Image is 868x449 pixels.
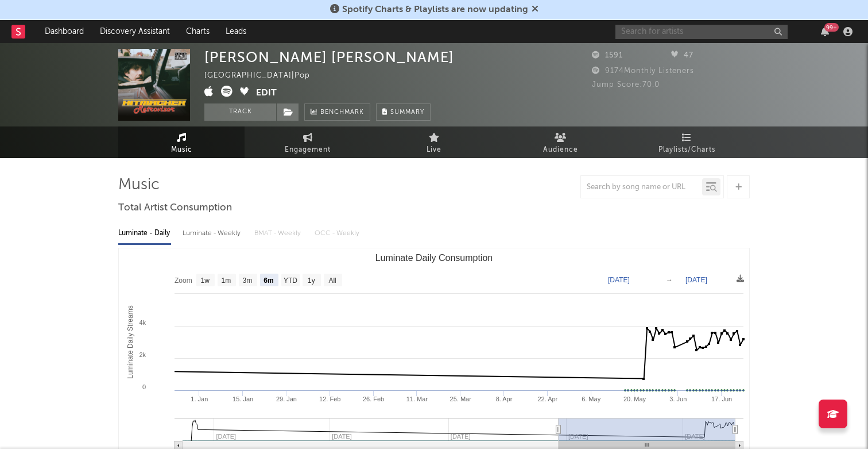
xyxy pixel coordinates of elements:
input: Search for artists [615,25,788,39]
text: Luminate Daily Streams [126,305,134,378]
a: Music [118,126,245,158]
button: Edit [256,86,277,100]
span: Benchmark [320,106,364,120]
text: 15. Jan [232,396,253,402]
text: 2k [139,351,146,358]
span: Spotify Charts & Playlists are now updating [342,5,528,14]
text: [DATE] [608,276,630,284]
text: 20. May [623,396,646,402]
a: Audience [497,126,623,158]
input: Search by song name or URL [581,183,702,192]
text: 29. Jan [276,396,297,402]
span: Dismiss [532,5,538,14]
button: 99+ [821,27,829,36]
a: Dashboard [37,20,92,43]
div: Luminate - Daily [118,224,171,243]
text: 6m [263,277,273,285]
a: Discovery Assistant [92,20,178,43]
span: Playlists/Charts [658,143,715,157]
text: 25. Mar [450,396,472,402]
text: 1m [222,277,231,285]
span: 1591 [592,52,623,59]
text: 17. Jun [711,396,732,402]
text: 12. Feb [319,396,340,402]
span: Music [171,143,192,157]
div: 99 + [824,23,839,32]
button: Summary [376,103,431,121]
text: Luminate Daily Consumption [375,253,493,263]
text: 22. Apr [537,396,557,402]
text: 1. Jan [191,396,208,402]
a: Engagement [245,126,371,158]
button: Track [204,103,276,121]
span: Summary [390,109,424,116]
text: 11. Mar [406,396,428,402]
div: [GEOGRAPHIC_DATA] | Pop [204,69,323,83]
text: → [666,276,673,284]
span: Jump Score: 70.0 [592,81,660,89]
a: Benchmark [304,103,370,121]
text: 0 [142,383,146,390]
text: 1y [308,277,315,285]
span: Total Artist Consumption [118,201,232,215]
span: 9174 Monthly Listeners [592,67,694,75]
div: [PERSON_NAME] [PERSON_NAME] [204,49,454,66]
a: Charts [178,20,218,43]
text: YTD [284,277,297,285]
text: All [328,277,336,285]
text: [DATE] [685,276,707,284]
span: 47 [671,52,693,59]
div: Luminate - Weekly [183,224,243,243]
text: 26. Feb [363,396,384,402]
text: 6. May [582,396,601,402]
span: Live [427,143,441,157]
text: 3. Jun [669,396,687,402]
text: 1w [201,277,210,285]
text: 4k [139,319,146,326]
text: Zoom [175,277,192,285]
a: Live [371,126,497,158]
a: Playlists/Charts [623,126,750,158]
a: Leads [218,20,254,43]
text: 3m [243,277,253,285]
span: Audience [543,143,578,157]
text: 8. Apr [496,396,513,402]
span: Engagement [285,143,331,157]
